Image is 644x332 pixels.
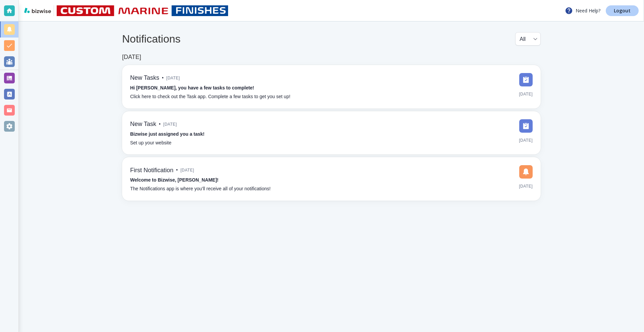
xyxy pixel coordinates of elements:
h6: First Notification [130,167,173,174]
strong: Welcome to Bizwise, [PERSON_NAME]! [130,177,218,183]
a: New Tasks•[DATE]Hi [PERSON_NAME], you have a few tasks to complete!Click here to check out the Ta... [122,65,541,109]
span: [DATE] [163,119,177,129]
a: New Task•[DATE]Bizwise just assigned you a task!Set up your website[DATE] [122,111,541,155]
div: All [520,32,536,45]
img: DashboardSidebarTasks.svg [519,73,533,86]
span: [DATE] [519,89,533,99]
img: DashboardSidebarNotification.svg [519,165,533,179]
p: The Notifications app is where you’ll receive all of your notifications! [130,185,271,193]
h6: New Task [130,121,156,128]
p: Need Help? [565,7,600,15]
p: • [162,74,164,82]
span: [DATE] [519,135,533,145]
p: Set up your website [130,139,171,147]
img: DashboardSidebarTasks.svg [519,119,533,133]
h4: Notifications [122,32,180,45]
p: Logout [614,8,631,13]
span: [DATE] [166,73,180,83]
h6: [DATE] [122,54,141,61]
img: bizwise [24,8,51,13]
span: [DATE] [519,181,533,191]
p: • [159,121,161,128]
h6: New Tasks [130,74,159,82]
a: Logout [606,5,639,16]
strong: Bizwise just assigned you a task! [130,131,205,137]
strong: Hi [PERSON_NAME], you have a few tasks to complete! [130,85,254,90]
p: • [176,167,178,174]
a: First Notification•[DATE]Welcome to Bizwise, [PERSON_NAME]!The Notifications app is where you’ll ... [122,157,541,201]
span: [DATE] [180,165,194,175]
p: Click here to check out the Task app. Complete a few tasks to get you set up! [130,93,290,101]
img: Custom Marine Finishes [57,5,228,16]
